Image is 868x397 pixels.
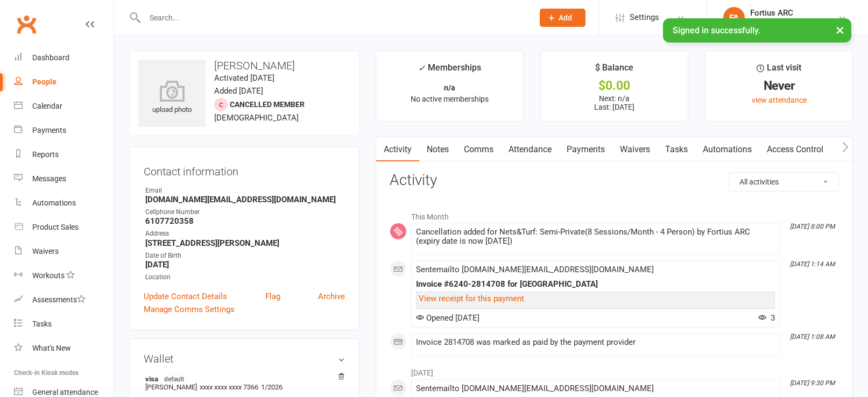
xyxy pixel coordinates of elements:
[32,295,86,304] div: Assessments
[32,174,66,183] div: Messages
[14,167,114,191] a: Messages
[145,251,345,261] div: Date of Birth
[612,137,658,162] a: Waivers
[145,195,345,204] strong: [DOMAIN_NAME][EMAIL_ADDRESS][DOMAIN_NAME]
[145,186,345,196] div: Email
[32,77,57,86] div: People
[790,260,835,268] i: [DATE] 1:14 AM
[14,264,114,288] a: Workouts
[32,102,62,110] div: Calendar
[416,338,775,347] div: Invoice 2814708 was marked as paid by the payment provider
[144,290,227,303] a: Update Contact Details
[14,70,114,94] a: People
[758,313,775,323] span: 3
[559,137,612,162] a: Payments
[32,198,76,207] div: Automations
[32,388,98,396] div: General attendance
[14,215,114,239] a: Product Sales
[418,61,481,81] div: Memberships
[830,18,850,41] button: ×
[14,312,114,336] a: Tasks
[32,126,66,134] div: Payments
[138,60,350,72] h3: [PERSON_NAME]
[144,373,345,393] li: [PERSON_NAME]
[145,260,345,270] strong: [DATE]
[14,191,114,215] a: Automations
[695,137,759,162] a: Automations
[790,223,835,230] i: [DATE] 8:00 PM
[32,150,59,159] div: Reports
[318,290,345,303] a: Archive
[161,374,187,383] span: default
[673,25,760,36] span: Signed in successfully.
[214,73,274,83] time: Activated [DATE]
[138,80,206,116] div: upload photo
[790,379,835,387] i: [DATE] 9:30 PM
[456,137,501,162] a: Comms
[144,353,345,365] h3: Wallet
[752,96,807,104] a: view attendance
[32,320,52,328] div: Tasks
[14,118,114,143] a: Payments
[715,80,843,91] div: Never
[145,207,345,217] div: Cellphone Number
[418,63,425,73] i: ✓
[416,280,775,289] div: Invoice #6240-2814708 for [GEOGRAPHIC_DATA]
[630,5,659,30] span: Settings
[14,94,114,118] a: Calendar
[390,361,839,379] li: [DATE]
[757,61,801,80] div: Last visit
[390,205,839,223] li: This Month
[230,100,305,109] span: Cancelled member
[559,13,572,22] span: Add
[32,344,71,352] div: What's New
[750,8,823,18] div: Fortius ARC
[750,18,823,27] div: [GEOGRAPHIC_DATA]
[265,290,280,303] a: Flag
[142,10,526,25] input: Search...
[595,61,633,80] div: $ Balance
[551,80,678,91] div: $0.00
[145,272,345,282] div: Location
[200,383,258,391] span: xxxx xxxx xxxx 7366
[416,384,654,393] span: Sent email to [DOMAIN_NAME][EMAIL_ADDRESS][DOMAIN_NAME]
[32,53,69,62] div: Dashboard
[390,172,839,189] h3: Activity
[411,95,489,103] span: No active memberships
[13,11,40,38] a: Clubworx
[144,303,235,316] a: Manage Comms Settings
[444,83,455,92] strong: n/a
[32,223,79,231] div: Product Sales
[32,247,59,256] div: Waivers
[759,137,831,162] a: Access Control
[419,137,456,162] a: Notes
[14,239,114,264] a: Waivers
[540,9,585,27] button: Add
[723,7,745,29] div: FA
[145,229,345,239] div: Address
[14,336,114,360] a: What's New
[419,294,524,303] a: View receipt for this payment
[145,374,340,383] strong: visa
[376,137,419,162] a: Activity
[14,288,114,312] a: Assessments
[145,216,345,226] strong: 6107720358
[144,161,345,178] h3: Contact information
[501,137,559,162] a: Attendance
[32,271,65,280] div: Workouts
[14,46,114,70] a: Dashboard
[416,228,775,246] div: Cancellation added for Nets&Turf: Semi-Private(8 Sessions/Month - 4 Person) by Fortius ARC (expir...
[214,86,263,96] time: Added [DATE]
[214,113,299,123] span: [DEMOGRAPHIC_DATA]
[145,238,345,248] strong: [STREET_ADDRESS][PERSON_NAME]
[790,333,835,341] i: [DATE] 1:08 AM
[416,265,654,274] span: Sent email to [DOMAIN_NAME][EMAIL_ADDRESS][DOMAIN_NAME]
[14,143,114,167] a: Reports
[551,94,678,111] p: Next: n/a Last: [DATE]
[416,313,479,323] span: Opened [DATE]
[658,137,695,162] a: Tasks
[261,383,283,391] span: 1/2026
